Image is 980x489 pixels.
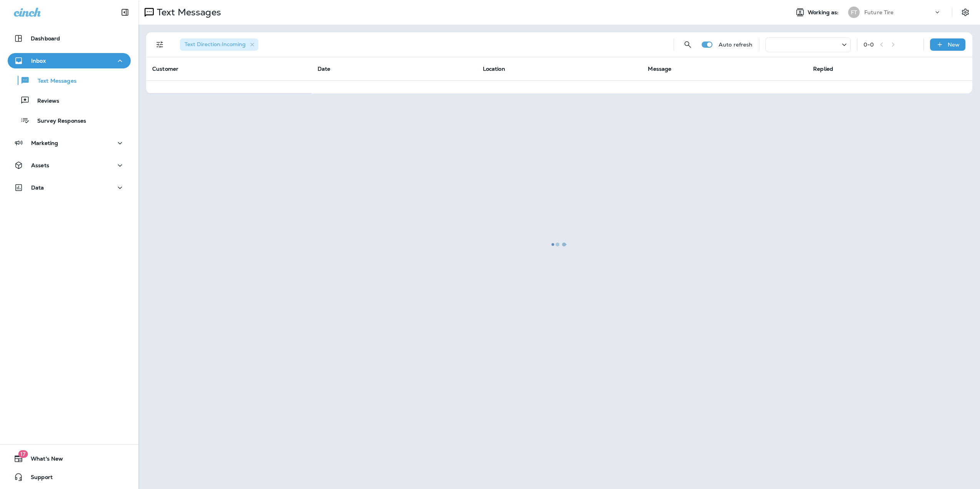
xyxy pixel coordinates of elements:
span: What's New [23,456,63,465]
p: Marketing [31,140,58,146]
p: Assets [31,162,49,168]
button: Marketing [8,135,131,151]
p: New [948,42,960,48]
button: Collapse Sidebar [114,5,136,20]
p: Reviews [30,98,59,105]
button: 17What's New [8,451,131,466]
p: Dashboard [31,35,60,42]
button: Support [8,469,131,485]
button: Survey Responses [8,112,131,128]
button: Text Messages [8,72,131,88]
button: Dashboard [8,31,131,46]
p: Survey Responses [30,118,86,125]
button: Inbox [8,53,131,68]
button: Data [8,180,131,195]
p: Data [31,185,44,191]
span: Support [23,474,53,483]
p: Text Messages [30,78,77,85]
p: Inbox [31,58,46,64]
button: Reviews [8,92,131,108]
button: Assets [8,158,131,173]
span: 17 [18,450,28,458]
